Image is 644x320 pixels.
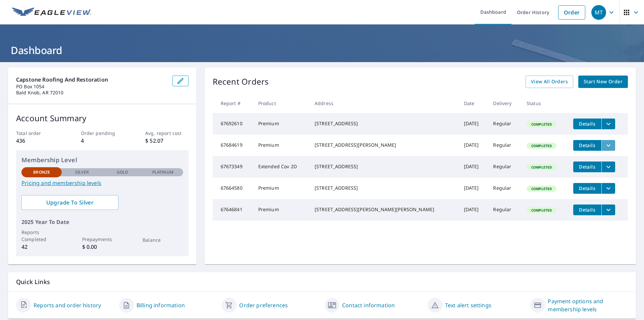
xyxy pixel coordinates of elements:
[81,130,124,137] p: Order pending
[253,156,309,178] td: Extended Cov 2D
[488,135,521,156] td: Regular
[488,199,521,221] td: Regular
[82,236,122,243] p: Prepayments
[577,164,597,170] span: Details
[81,137,124,145] p: 4
[315,142,453,148] div: [STREET_ADDRESS][PERSON_NAME]
[21,243,62,251] p: 42
[527,208,556,213] span: Completed
[573,140,601,151] button: detailsBtn-67684619
[145,130,188,137] p: Avg. report cost
[21,229,62,243] p: Reports Completed
[558,5,585,19] a: Order
[573,162,601,172] button: detailsBtn-67673349
[16,130,59,137] p: Total order
[143,236,183,243] p: Balance
[601,204,615,215] button: filesDropdownBtn-67646841
[8,43,636,57] h1: Dashboard
[459,199,488,221] td: [DATE]
[527,143,556,148] span: Completed
[601,140,615,151] button: filesDropdownBtn-67684619
[578,76,628,88] a: Start New Order
[459,135,488,156] td: [DATE]
[445,301,491,309] a: Text alert settings
[527,186,556,191] span: Completed
[309,93,459,113] th: Address
[16,84,167,90] p: PO Box 1054
[521,93,568,113] th: Status
[16,137,59,145] p: 436
[315,163,453,170] div: [STREET_ADDRESS]
[75,169,89,175] p: Silver
[459,93,488,113] th: Date
[34,301,101,309] a: Reports and order history
[213,156,253,178] td: 67673349
[16,76,167,84] p: Capstone Roofing and Restoration
[527,122,556,127] span: Completed
[239,301,288,309] a: Order preferences
[82,243,122,251] p: $ 0.00
[526,76,573,88] a: View All Orders
[573,204,601,215] button: detailsBtn-67646841
[16,90,167,96] p: Bald Knob, AR 72010
[213,135,253,156] td: 67684619
[591,5,606,20] div: MT
[213,113,253,135] td: 67692610
[315,206,453,213] div: [STREET_ADDRESS][PERSON_NAME][PERSON_NAME]
[573,119,601,129] button: detailsBtn-67692610
[459,113,488,135] td: [DATE]
[531,78,568,86] span: View All Orders
[21,195,118,210] a: Upgrade To Silver
[253,113,309,135] td: Premium
[213,93,253,113] th: Report #
[315,120,453,127] div: [STREET_ADDRESS]
[117,169,128,175] p: Gold
[577,121,597,127] span: Details
[253,93,309,113] th: Product
[21,218,183,226] p: 2025 Year To Date
[601,162,615,172] button: filesDropdownBtn-67673349
[253,178,309,199] td: Premium
[577,207,597,213] span: Details
[459,156,488,178] td: [DATE]
[315,185,453,191] div: [STREET_ADDRESS]
[213,199,253,221] td: 67646841
[527,165,556,170] span: Completed
[145,137,188,145] p: $ 52.07
[584,78,623,86] span: Start New Order
[601,119,615,129] button: filesDropdownBtn-67692610
[12,7,91,17] img: EV Logo
[577,185,597,191] span: Details
[21,179,183,187] a: Pricing and membership levels
[27,199,113,206] span: Upgrade To Silver
[16,278,628,286] p: Quick Links
[601,183,615,194] button: filesDropdownBtn-67664580
[213,178,253,199] td: 67664580
[577,142,597,148] span: Details
[137,301,185,309] a: Billing information
[548,297,628,313] a: Payment options and membership levels
[33,169,50,175] p: Bronze
[152,169,173,175] p: Platinum
[459,178,488,199] td: [DATE]
[253,199,309,221] td: Premium
[342,301,395,309] a: Contact information
[488,178,521,199] td: Regular
[21,155,183,165] p: Membership Level
[16,112,189,124] p: Account Summary
[213,76,269,88] p: Recent Orders
[488,113,521,135] td: Regular
[573,183,601,194] button: detailsBtn-67664580
[488,93,521,113] th: Delivery
[253,135,309,156] td: Premium
[488,156,521,178] td: Regular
